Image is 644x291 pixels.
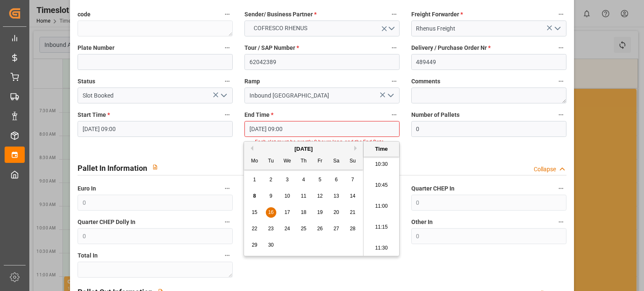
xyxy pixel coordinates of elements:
span: 1 [253,177,256,183]
span: 2 [270,177,273,183]
li: 11:30 [364,238,399,259]
span: 13 [333,193,339,199]
span: 16 [268,209,273,215]
span: 4 [302,177,305,183]
span: 24 [284,226,290,232]
span: COFRESCO RHENUS [249,24,312,33]
span: Other In [411,218,433,227]
span: 10 [284,193,290,199]
div: Choose Tuesday, September 23rd, 2025 [266,224,276,234]
div: Su [348,156,358,167]
button: Other In [556,216,566,227]
div: month 2025-09 [247,172,361,253]
span: 8 [253,193,256,199]
button: Ramp [389,76,400,87]
span: Comments [411,77,440,86]
div: Choose Sunday, September 7th, 2025 [348,175,358,185]
span: 18 [301,209,306,215]
div: Choose Wednesday, September 24th, 2025 [282,224,293,234]
div: Choose Saturday, September 20th, 2025 [331,207,342,218]
button: Start Time * [222,109,233,120]
input: Select Freight Forwarder [411,21,566,36]
span: 29 [252,242,257,248]
span: Freight Forwarder [411,10,463,19]
div: Choose Monday, September 29th, 2025 [249,240,260,250]
span: Ramp [244,77,260,86]
span: 12 [317,193,322,199]
span: Total In [78,251,98,260]
div: Mo [249,156,260,167]
div: Choose Monday, September 22nd, 2025 [249,224,260,234]
div: Choose Saturday, September 13th, 2025 [331,191,342,201]
input: Type to search/select [244,88,400,103]
button: Previous Month [248,146,253,151]
span: 23 [268,226,273,232]
button: Status [222,76,233,87]
div: Choose Monday, September 1st, 2025 [249,175,260,185]
span: Tour / SAP Number [244,44,299,52]
div: Time [366,145,397,153]
button: Plate Number [222,42,233,53]
div: [DATE] [244,145,363,153]
span: 5 [319,177,322,183]
button: Tour / SAP Number * [389,42,400,53]
input: DD-MM-YYYY HH:MM [78,121,233,137]
div: Th [299,156,309,167]
span: Sender/ Business Partner [244,10,317,19]
div: Choose Sunday, September 28th, 2025 [348,224,358,234]
button: Comments [556,76,566,87]
span: Start Time [78,111,110,119]
div: Choose Sunday, September 21st, 2025 [348,207,358,218]
button: End Time * [389,109,400,120]
span: 22 [252,226,257,232]
span: 11 [301,193,306,199]
span: 6 [335,177,338,183]
span: 25 [301,226,306,232]
input: DD-MM-YYYY HH:MM [244,121,400,137]
span: Quarter CHEP In [411,184,454,193]
span: 21 [350,209,355,215]
button: open menu [244,21,400,36]
span: code [78,10,91,19]
button: code [222,9,233,20]
div: Sa [331,156,342,167]
span: 7 [351,177,354,183]
span: 9 [270,193,273,199]
span: 27 [333,226,339,232]
button: Sender/ Business Partner * [389,9,400,20]
span: Plate Number [78,44,114,52]
div: Choose Saturday, September 6th, 2025 [331,175,342,185]
div: Choose Monday, September 15th, 2025 [249,207,260,218]
h2: Pallet In Information [78,162,147,174]
span: 20 [333,209,339,215]
button: open menu [384,89,396,102]
span: Delivery / Purchase Order Nr [411,44,491,52]
div: Choose Wednesday, September 3rd, 2025 [282,175,293,185]
div: Choose Thursday, September 25th, 2025 [299,224,309,234]
li: 11:00 [364,196,399,217]
div: Tu [266,156,276,167]
li: 10:45 [364,175,399,196]
div: Choose Tuesday, September 9th, 2025 [266,191,276,201]
button: Euro In [222,183,233,194]
button: Total In [222,250,233,261]
button: open menu [551,22,563,35]
button: Quarter CHEP Dolly In [222,216,233,227]
button: Freight Forwarder * [556,9,566,20]
div: Choose Tuesday, September 2nd, 2025 [266,175,276,185]
div: Choose Tuesday, September 30th, 2025 [266,240,276,250]
span: 3 [286,177,289,183]
span: 17 [284,209,290,215]
div: Choose Tuesday, September 16th, 2025 [266,207,276,218]
div: Choose Friday, September 5th, 2025 [315,175,325,185]
div: Choose Friday, September 26th, 2025 [315,224,325,234]
div: Choose Thursday, September 11th, 2025 [299,191,309,201]
span: Number of Pallets [411,111,460,119]
button: Quarter CHEP In [556,183,566,194]
div: Choose Friday, September 12th, 2025 [315,191,325,201]
div: Collapse [534,165,556,174]
div: Choose Sunday, September 14th, 2025 [348,191,358,201]
div: Choose Saturday, September 27th, 2025 [331,224,342,234]
div: Choose Wednesday, September 10th, 2025 [282,191,293,201]
button: View description [147,159,163,175]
